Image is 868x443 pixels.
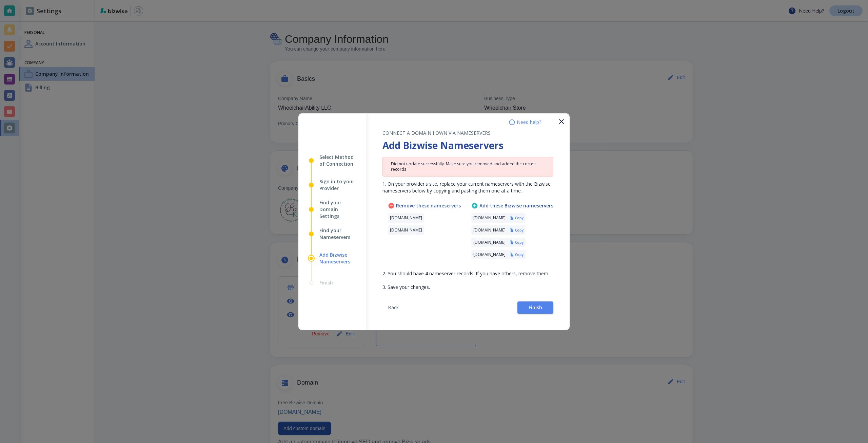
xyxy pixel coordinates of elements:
button: Finish [517,301,553,314]
button: Select Method of Connection [307,154,357,167]
span: CONNECT A DOMAIN I OWN VIA NAMESERVERS [382,130,491,136]
h6: Copy [515,240,524,245]
button: Find your Nameservers [307,227,357,241]
p: [DOMAIN_NAME] [390,227,422,233]
p: [DOMAIN_NAME] [473,227,506,233]
span: Sign in to your Provider [319,178,357,192]
p: [DOMAIN_NAME] [473,240,506,245]
button: Copy [510,228,524,233]
span: 2. You should have nameserver records. If you have others, remove them. 3. Save your changes. [382,270,549,290]
h4: Remove these nameservers [396,203,461,209]
span: Finish [529,305,542,310]
span: Back [385,305,401,310]
button: Need help? [509,119,541,126]
button: Back [382,303,404,312]
h6: Copy [515,216,524,220]
span: Select Method of Connection [319,154,357,167]
button: Find your Domain Settings [307,203,357,216]
button: Add Bizwise Nameservers [307,252,357,265]
button: Copy [510,216,524,220]
p: [DOMAIN_NAME] [473,252,506,257]
button: Copy [510,240,524,245]
h4: Add these Bizwise nameservers [479,203,553,209]
span: Need help? [517,119,541,126]
strong: Add Bizwise Nameservers [382,139,504,152]
p: [DOMAIN_NAME] [473,215,506,221]
span: Find your Nameservers [319,227,357,241]
h6: Copy [515,228,524,233]
span: Find your Domain Settings [319,199,357,220]
p: Did not update successfully. Make sure you removed and added the correct records [391,161,545,172]
button: Copy [510,252,524,257]
strong: 4 [425,270,428,277]
span: Add Bizwise Nameservers [319,252,357,265]
p: [DOMAIN_NAME] [390,215,422,221]
span: 1. On your provider's site, replace your current nameservers with the Bizwise nameservers below b... [382,181,551,194]
h6: Copy [515,252,524,257]
button: Sign in to your Provider [307,178,357,192]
